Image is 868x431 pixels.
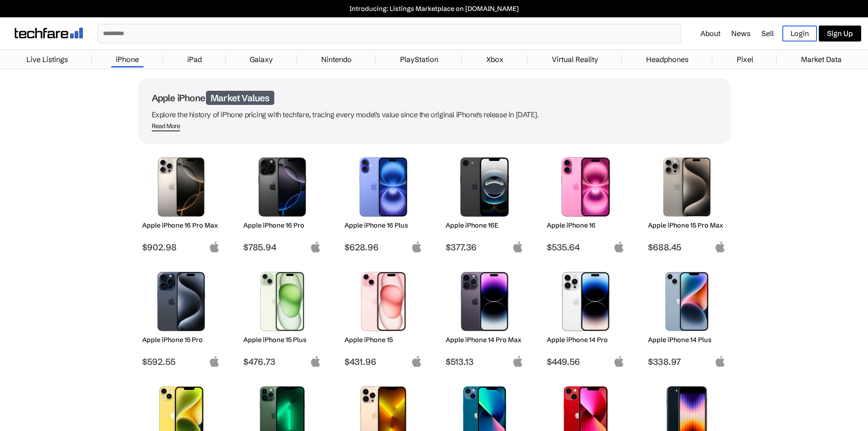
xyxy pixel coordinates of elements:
[547,242,625,253] span: $535.64
[547,221,625,229] h2: Apple iPhone 16
[613,356,625,367] img: apple-logo
[554,272,618,331] img: iPhone 14 Pro
[142,242,220,253] span: $902.98
[648,336,726,344] h2: Apple iPhone 14 Plus
[543,267,629,367] a: iPhone 14 Pro Apple iPhone 14 Pro $449.56 apple-logo
[340,267,427,367] a: iPhone 15 Apple iPhone 15 $431.96 apple-logo
[152,92,717,104] h1: Apple iPhone
[243,356,321,367] span: $476.73
[152,122,180,131] span: Read More
[15,28,83,38] img: techfare logo
[250,157,314,217] img: iPhone 16 Pro
[340,153,427,253] a: iPhone 16 Plus Apple iPhone 16 Plus $628.96 apple-logo
[819,26,861,42] a: Sign Up
[22,50,72,68] a: Live Listings
[547,336,625,344] h2: Apple iPhone 14 Pro
[344,356,422,367] span: $431.96
[411,356,422,367] img: apple-logo
[554,157,618,217] img: iPhone 16
[245,50,277,68] a: Galaxy
[138,153,225,253] a: iPhone 16 Pro Max Apple iPhone 16 Pro Max $902.98 apple-logo
[351,272,416,331] img: iPhone 15
[317,50,356,68] a: Nintendo
[183,50,206,68] a: iPad
[142,336,220,344] h2: Apple iPhone 15 Pro
[138,267,225,367] a: iPhone 15 Pro Apple iPhone 15 Pro $592.55 apple-logo
[395,50,443,68] a: PlayStation
[642,50,693,68] a: Headphones
[446,221,524,229] h2: Apple iPhone 16E
[243,336,321,344] h2: Apple iPhone 15 Plus
[5,5,863,13] a: Introducing: Listings Marketplace on [DOMAIN_NAME]
[209,356,220,367] img: apple-logo
[446,356,524,367] span: $513.13
[648,221,726,229] h2: Apple iPhone 15 Pro Max
[782,26,817,42] a: Login
[142,356,220,367] span: $592.55
[543,153,629,253] a: iPhone 16 Apple iPhone 16 $535.64 apple-logo
[310,356,321,367] img: apple-logo
[206,91,274,105] span: Market Values
[761,29,774,38] a: Sell
[142,221,220,229] h2: Apple iPhone 16 Pro Max
[655,272,719,331] img: iPhone 14 Plus
[547,356,625,367] span: $449.56
[152,122,180,130] div: Read More
[512,356,524,367] img: apple-logo
[547,50,603,68] a: Virtual Reality
[613,241,625,253] img: apple-logo
[452,272,517,331] img: iPhone 14 Pro Max
[648,356,726,367] span: $338.97
[310,241,321,253] img: apple-logo
[446,336,524,344] h2: Apple iPhone 14 Pro Max
[149,157,213,217] img: iPhone 16 Pro Max
[411,241,422,253] img: apple-logo
[209,241,220,253] img: apple-logo
[648,242,726,253] span: $688.45
[239,267,326,367] a: iPhone 15 Plus Apple iPhone 15 Plus $476.73 apple-logo
[442,267,528,367] a: iPhone 14 Pro Max Apple iPhone 14 Pro Max $513.13 apple-logo
[796,50,846,68] a: Market Data
[714,241,726,253] img: apple-logo
[655,157,719,217] img: iPhone 15 Pro Max
[731,29,750,38] a: News
[512,241,524,253] img: apple-logo
[239,153,326,253] a: iPhone 16 Pro Apple iPhone 16 Pro $785.94 apple-logo
[644,267,730,367] a: iPhone 14 Plus Apple iPhone 14 Plus $338.97 apple-logo
[149,272,213,331] img: iPhone 15 Pro
[732,50,758,68] a: Pixel
[344,336,422,344] h2: Apple iPhone 15
[351,157,416,217] img: iPhone 16 Plus
[700,29,720,38] a: About
[243,221,321,229] h2: Apple iPhone 16 Pro
[442,153,528,253] a: iPhone 16E Apple iPhone 16E $377.36 apple-logo
[714,356,726,367] img: apple-logo
[644,153,730,253] a: iPhone 15 Pro Max Apple iPhone 15 Pro Max $688.45 apple-logo
[152,108,717,121] p: Explore the history of iPhone pricing with techfare, tracing every model's value since the origin...
[482,50,508,68] a: Xbox
[250,272,314,331] img: iPhone 15 Plus
[344,242,422,253] span: $628.96
[446,242,524,253] span: $377.36
[243,242,321,253] span: $785.94
[111,50,144,68] a: iPhone
[452,157,517,217] img: iPhone 16E
[344,221,422,229] h2: Apple iPhone 16 Plus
